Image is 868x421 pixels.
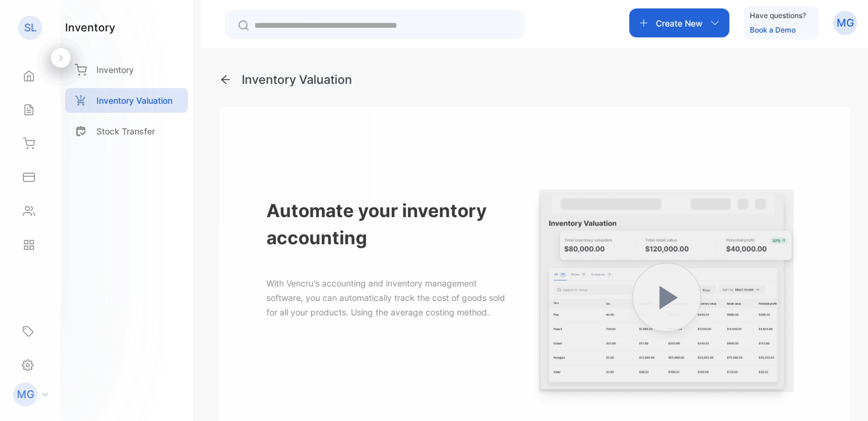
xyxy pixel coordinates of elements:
[24,20,37,36] p: SL
[65,119,188,144] a: Stock Transfer
[656,17,703,30] p: Create New
[17,387,34,402] p: MG
[96,63,134,76] p: Inventory
[65,19,115,36] h1: inventory
[266,197,508,252] h1: Automate your inventory accounting
[96,125,155,138] p: Stock Transfer
[817,370,868,421] iframe: LiveChat chat widget
[266,278,505,317] span: With Vencru's accounting and inventory management software, you can automatically track the cost ...
[750,10,806,22] p: Have questions?
[833,8,857,37] button: MG
[750,25,796,34] a: Book a Demo
[629,8,729,37] button: Create New
[65,88,188,113] a: Inventory Valuation
[837,15,854,31] p: MG
[65,57,188,82] a: Inventory
[242,71,352,89] div: Inventory Valuation
[96,94,172,107] p: Inventory Valuation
